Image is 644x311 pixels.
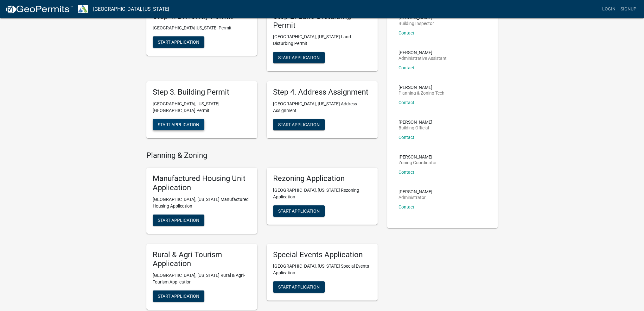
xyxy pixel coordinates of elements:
h5: Manufactured Housing Unit Application [153,174,251,192]
a: Contact [399,65,414,70]
p: [GEOGRAPHIC_DATA], [US_STATE] Manufactured Housing Application [153,196,251,209]
h5: Step 4. Address Assignment [273,88,371,97]
h5: Step 3. Building Permit [153,88,251,97]
span: Start Application [278,284,320,289]
a: Contact [399,100,414,105]
h5: Rezoning Application [273,174,371,183]
span: Start Application [158,294,199,299]
a: Login [600,3,618,15]
button: Start Application [273,205,325,217]
span: Start Application [278,55,320,60]
p: Zoning Coordinator [399,160,437,165]
p: [PERSON_NAME] [399,85,444,90]
p: [PERSON_NAME] [399,155,437,159]
img: Troup County, Georgia [78,5,88,13]
p: [GEOGRAPHIC_DATA], [US_STATE][GEOGRAPHIC_DATA] Permit [153,101,251,114]
h5: Special Events Application [273,250,371,259]
p: [PERSON_NAME] [399,120,432,124]
span: Start Application [278,208,320,213]
p: [PERSON_NAME] [399,50,447,55]
h5: Rural & Agri-Tourism Application [153,250,251,269]
span: Start Application [158,39,199,44]
a: Contact [399,135,414,140]
p: [GEOGRAPHIC_DATA], [US_STATE] Rezoning Application [273,187,371,200]
button: Start Application [273,52,325,63]
span: Start Application [158,217,199,222]
a: Contact [399,170,414,175]
a: [GEOGRAPHIC_DATA], [US_STATE] [93,4,169,15]
button: Start Application [273,281,325,293]
p: [PERSON_NAME] [399,190,432,194]
p: [GEOGRAPHIC_DATA], [US_STATE] Land Disturbing Permit [273,34,371,47]
button: Start Application [153,119,204,130]
p: Building Inspector [399,21,434,26]
h4: Planning & Zoning [146,151,378,160]
p: Administrative Assistant [399,56,447,60]
span: Start Application [278,122,320,127]
a: Signup [618,3,639,15]
p: [GEOGRAPHIC_DATA], [US_STATE] Special Events Application [273,263,371,276]
button: Start Application [153,290,204,302]
p: [PERSON_NAME] [399,16,434,20]
span: Start Application [158,122,199,127]
h5: Step 2. Land Disturbing Permit [273,12,371,30]
p: [GEOGRAPHIC_DATA], [US_STATE] Address Assignment [273,101,371,114]
p: Building Official [399,126,432,130]
p: Planning & Zoning Tech [399,91,444,95]
p: Administrator [399,195,432,200]
button: Start Application [153,215,204,226]
button: Start Application [153,36,204,48]
p: [GEOGRAPHIC_DATA], [US_STATE] Rural & Agri-Tourism Application [153,272,251,285]
a: Contact [399,30,414,35]
button: Start Application [273,119,325,130]
p: [GEOGRAPHIC_DATA][US_STATE] Permit [153,25,251,31]
a: Contact [399,204,414,209]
